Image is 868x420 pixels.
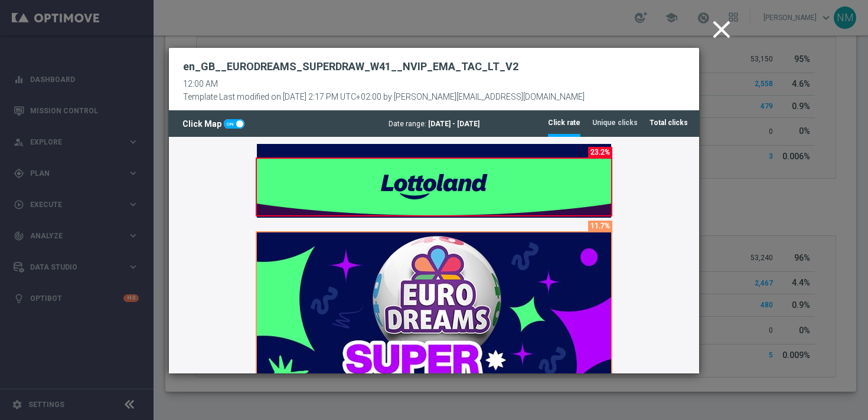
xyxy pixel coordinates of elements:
span: [DATE] - [DATE] [428,120,479,128]
h2: en_GB__EURODREAMS_SUPERDRAW_W41__NVIP_EMA_TAC_LT_V2 [183,60,518,74]
tab-header: Click rate [548,118,580,128]
tab-header: Unique clicks [592,118,638,128]
tab-header: Total clicks [650,118,688,128]
span: Date range: [389,120,426,128]
img: EuroDreams Superdraw [88,96,442,285]
div: 12:00 AM [183,79,585,89]
img: Lottoland [88,22,442,79]
i: close [707,15,736,44]
button: close [705,12,741,48]
div: Template Last modified on [DATE] 2:17 PM UTC+02:00 by [PERSON_NAME][EMAIL_ADDRESS][DOMAIN_NAME] [183,89,585,102]
span: Click Map [182,119,224,129]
